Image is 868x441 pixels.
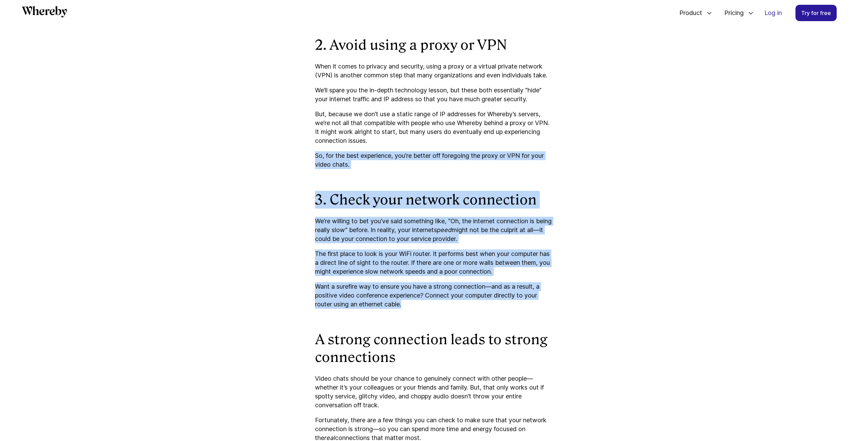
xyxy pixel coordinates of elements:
p: We’ll spare you the in-depth technology lesson, but these both essentially “hide” your internet t... [315,86,553,104]
strong: 2. Avoid using a proxy or VPN [315,37,507,53]
span: Pricing [717,2,745,24]
a: Log in [759,5,787,21]
p: But, because we don’t use a static range of IP addresses for Whereby’s servers, we’re not all tha... [315,110,553,145]
strong: A strong connection leads to strong connections [315,331,548,365]
p: Video chats should be your chance to genuinely connect with other people—whether it’s your collea... [315,374,553,410]
i: speed [434,226,452,233]
p: The first place to look is your WiFi router. It performs best when your computer has a direct lin... [315,249,553,276]
svg: Whereby [22,6,67,17]
strong: 3. Check your network connection [315,192,537,208]
p: Want a surefire way to ensure you have a strong connection—and as a result, a positive video conf... [315,282,553,309]
p: When it comes to privacy and security, using a proxy or a virtual private network (VPN) is anothe... [315,62,553,80]
p: So, for the best experience, you’re better off foregoing the proxy or VPN for your video chats. [315,151,553,169]
p: We’re willing to bet you’ve said something like, “Oh, the internet connection is being really slo... [315,217,553,243]
a: Whereby [22,6,67,20]
span: Product [673,2,704,24]
a: Try for free [795,5,837,21]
